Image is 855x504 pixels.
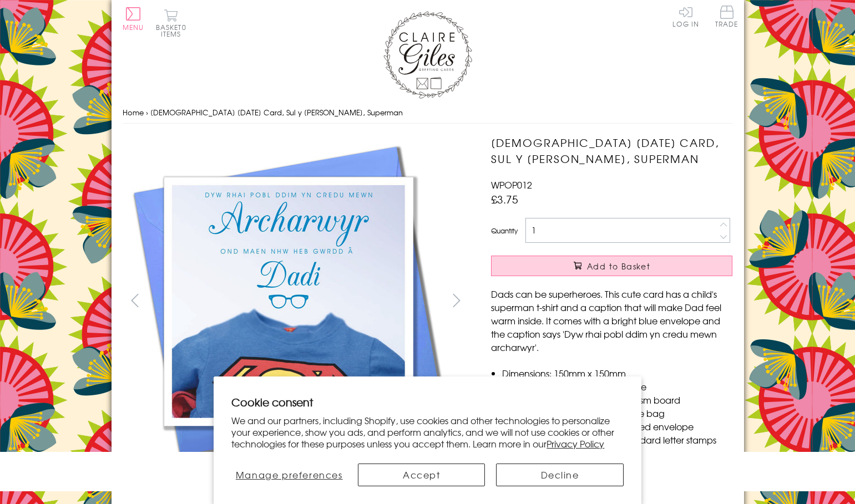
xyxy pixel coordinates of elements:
button: Menu [123,7,144,30]
nav: breadcrumbs [123,101,733,124]
button: Accept [358,464,485,486]
span: WPOP012 [491,178,532,191]
p: We and our partners, including Shopify, use cookies and other technologies to personalize your ex... [231,415,624,449]
a: Privacy Policy [547,437,604,450]
a: Log In [672,6,699,27]
button: Basket0 items [156,9,186,37]
img: Welsh Father's Day Card, Sul y Tadau Hapus, Superman [123,135,456,467]
h2: Cookie consent [231,394,624,410]
span: Trade [715,6,738,27]
a: Home [123,107,144,118]
span: Add to Basket [587,261,650,272]
span: 0 items [161,22,186,39]
h1: [DEMOGRAPHIC_DATA] [DATE] Card, Sul y [PERSON_NAME], Superman [491,135,732,167]
button: Manage preferences [231,464,347,486]
img: Claire Giles Greetings Cards [383,11,472,99]
button: Decline [496,464,623,486]
span: £3.75 [491,191,518,207]
p: Dads can be superheroes. This cute card has a child's superman t-shirt and a caption that will ma... [491,287,732,354]
span: Menu [123,22,144,32]
span: › [146,107,148,118]
li: Dimensions: 150mm x 150mm [502,366,732,380]
button: next [444,288,469,313]
button: prev [123,288,148,313]
button: Add to Basket [491,256,732,276]
span: Manage preferences [236,468,343,481]
span: [DEMOGRAPHIC_DATA] [DATE] Card, Sul y [PERSON_NAME], Superman [150,107,403,118]
a: Trade [715,6,738,29]
label: Quantity [491,226,518,236]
